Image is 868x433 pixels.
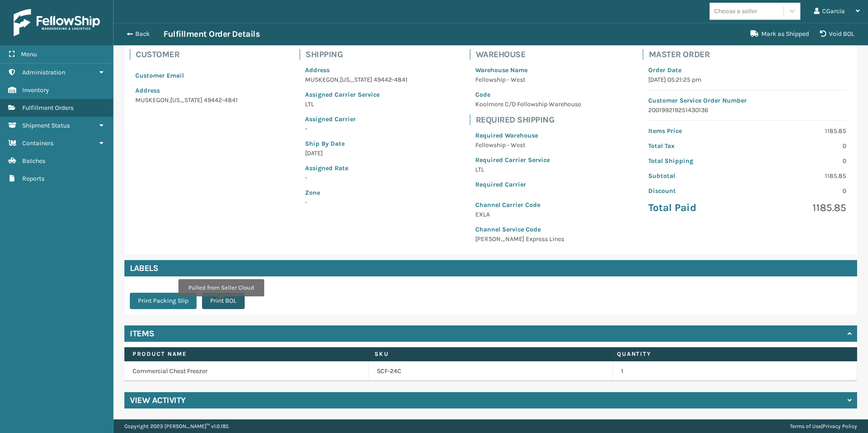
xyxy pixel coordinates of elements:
[305,66,330,74] span: Address
[649,49,852,60] h4: Master Order
[814,25,860,43] button: Void BOL
[753,171,846,181] p: 1185.85
[22,139,54,147] span: Containers
[130,293,197,309] button: Print Packing Slip
[163,29,260,39] h3: Fulfillment Order Details
[753,201,846,215] p: 1185.85
[22,86,49,94] span: Inventory
[374,76,408,84] span: 49442-4841
[202,293,245,309] button: Print BOL
[21,50,37,58] span: Menu
[124,361,369,381] td: Commercial Chest Freezer
[475,75,581,84] p: Fellowship - West
[170,96,202,104] span: [US_STATE]
[648,96,846,105] p: Customer Service Order Number
[124,419,229,433] p: Copyright 2023 [PERSON_NAME]™ v 1.0.185
[305,188,408,197] p: Zone
[22,122,70,129] span: Shipment Status
[475,210,581,219] p: EXLA
[753,156,846,166] p: 0
[22,175,44,182] span: Reports
[305,163,408,173] p: Assigned Rate
[745,25,814,43] button: Mark as Shipped
[339,76,340,84] span: ,
[306,49,413,60] h4: Shipping
[476,49,587,60] h4: Warehouse
[476,114,587,125] h4: Required Shipping
[124,260,857,276] h4: Labels
[22,104,74,112] span: Fulfillment Orders
[475,131,581,140] p: Required Warehouse
[820,30,826,37] i: VOIDBOL
[823,423,857,429] a: Privacy Policy
[375,350,600,358] label: SKU
[305,173,408,182] p: -
[14,9,100,36] img: logo
[617,350,842,358] label: Quantity
[648,171,742,181] p: Subtotal
[648,141,742,151] p: Total Tax
[753,186,846,196] p: 0
[475,90,581,99] p: Code
[135,87,160,94] span: Address
[475,155,581,165] p: Required Carrier Service
[169,96,170,104] span: ,
[475,99,581,109] p: Koolmore C/O Fellowship Warehouse
[648,126,742,136] p: Items Price
[340,76,372,84] span: [US_STATE]
[305,99,408,109] p: LTL
[122,30,163,38] button: Back
[135,96,169,104] span: MUSKEGON
[475,65,581,75] p: Warehouse Name
[613,361,857,381] td: 1
[753,141,846,151] p: 0
[475,180,581,189] p: Required Carrier
[648,65,846,75] p: Order Date
[790,419,857,433] div: |
[305,90,408,99] p: Assigned Carrier Service
[136,49,243,60] h4: Customer
[130,328,154,339] h4: Items
[475,225,581,234] p: Channel Service Code
[305,188,408,206] span: -
[130,395,186,406] h4: View Activity
[753,126,846,136] p: 1185.85
[750,30,759,37] i: Mark as Shipped
[648,156,742,166] p: Total Shipping
[133,350,358,358] label: Product Name
[475,234,581,244] p: [PERSON_NAME] Express Lines
[475,140,581,150] p: Fellowship - West
[648,201,742,215] p: Total Paid
[135,71,238,80] p: Customer Email
[22,157,45,165] span: Batches
[648,105,846,115] p: 200199219251430136
[714,6,757,16] div: Choose a seller
[204,96,238,104] span: 49442-4841
[305,148,408,158] p: [DATE]
[648,186,742,196] p: Discount
[305,139,408,148] p: Ship By Date
[305,76,339,84] span: MUSKEGON
[475,200,581,210] p: Channel Carrier Code
[305,124,408,133] p: -
[648,75,846,84] p: [DATE] 05:21:25 pm
[22,69,65,76] span: Administration
[305,114,408,124] p: Assigned Carrier
[790,423,821,429] a: Terms of Use
[475,165,581,174] p: LTL
[377,367,401,376] a: SCF-24C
